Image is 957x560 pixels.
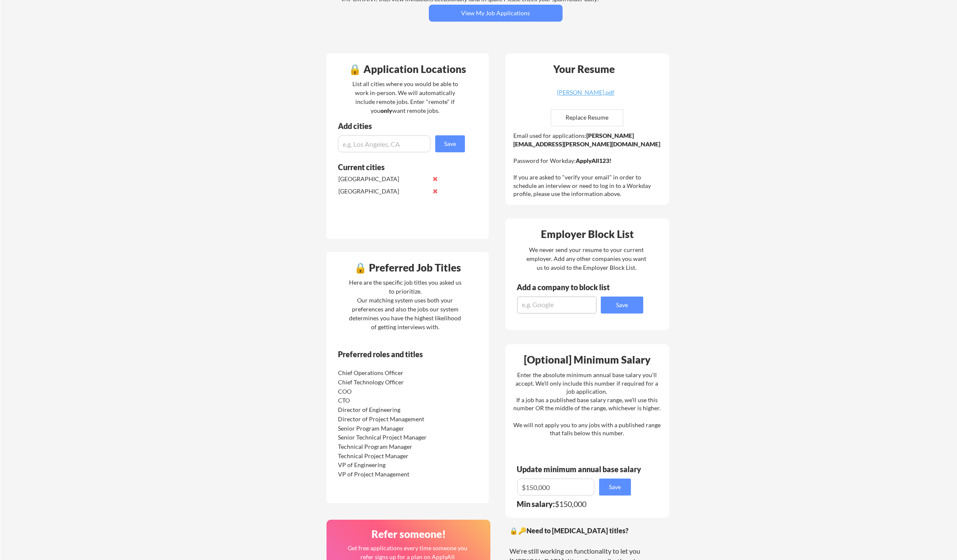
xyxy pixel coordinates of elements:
strong: Need to [MEDICAL_DATA] titles? [526,526,628,535]
input: E.g. $100,000 [517,479,594,496]
a: [PERSON_NAME].pdf [535,90,636,103]
div: Update minimum annual base salary [517,465,644,473]
strong: ApplyAll123! [576,157,611,164]
div: VP of Engineering [338,461,428,469]
strong: Min salary: [517,499,555,509]
div: Employer Block List [509,229,667,239]
div: Preferred roles and titles [338,350,453,358]
input: e.g. Los Angeles, CA [338,135,431,152]
div: Refer someone! [330,529,488,539]
strong: [PERSON_NAME][EMAIL_ADDRESS][PERSON_NAME][DOMAIN_NAME] [513,132,660,148]
div: Director of Engineering [338,406,428,414]
div: Technical Program Manager [338,442,428,451]
div: Your Resume [542,64,626,74]
div: CTO [338,396,428,405]
div: 🔒 Application Locations [329,64,487,74]
button: Save [435,135,465,152]
div: Add a company to block list [517,283,623,291]
div: List all cities where you would be able to work in-person. We will automatically include remote j... [347,79,464,115]
div: 🔒 Preferred Job Titles [329,263,487,273]
div: [Optional] Minimum Salary [508,355,666,365]
div: Current cities [338,163,456,171]
div: VP of Project Management [338,470,428,479]
button: Save [601,297,643,314]
div: $150,000 [517,500,636,508]
div: Technical Project Manager [338,452,428,460]
div: [GEOGRAPHIC_DATA] [338,175,428,183]
div: Chief Technology Officer [338,378,428,386]
div: Chief Operations Officer [338,369,428,377]
div: [GEOGRAPHIC_DATA] [338,187,428,196]
div: [PERSON_NAME].pdf [535,90,636,95]
button: Save [599,479,631,496]
div: Add cities [338,122,467,130]
div: Enter the absolute minimum annual base salary you'll accept. We'll only include this number if re... [513,371,661,437]
div: Director of Project Management [338,415,428,423]
button: View My Job Applications [429,5,563,22]
div: Senior Program Manager [338,424,428,433]
strong: only [380,107,392,114]
div: Email used for applications: Password for Workday: If you are asked to "verify your email" in ord... [513,132,663,198]
div: COO [338,387,428,396]
div: Here are the specific job titles you asked us to prioritize. Our matching system uses both your p... [347,278,464,331]
div: We never send your resume to your current employer. Add any other companies you want us to avoid ... [526,245,647,272]
div: Senior Technical Project Manager [338,433,428,442]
